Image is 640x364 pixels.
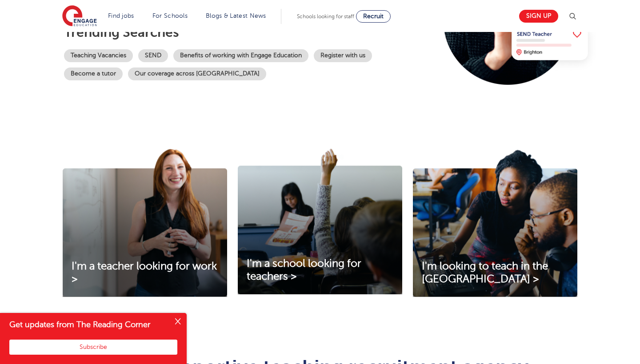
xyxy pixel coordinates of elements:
[9,340,177,355] button: Subscribe
[363,13,384,20] span: Recruit
[108,12,134,19] a: Find jobs
[297,13,354,20] span: Schools looking for staff
[206,12,266,19] a: Blogs & Latest News
[413,260,577,286] a: I'm looking to teach in the [GEOGRAPHIC_DATA] >
[173,49,308,62] a: Benefits of working with Engage Education
[422,260,548,285] span: I'm looking to teach in the [GEOGRAPHIC_DATA] >
[169,313,187,331] button: Close
[72,260,217,285] span: I'm a teacher looking for work >
[413,149,577,297] img: I'm looking to teach in the UK
[62,5,97,28] img: Engage Education
[138,49,168,62] a: SEND
[356,10,391,23] a: Recruit
[9,319,168,330] h4: Get updates from The Reading Corner
[238,257,402,283] a: I'm a school looking for teachers >
[152,12,188,19] a: For Schools
[63,260,227,286] a: I'm a teacher looking for work >
[314,49,372,62] a: Register with us
[63,149,227,297] img: I'm a teacher looking for work
[247,257,361,282] span: I'm a school looking for teachers >
[128,67,266,80] a: Our coverage across [GEOGRAPHIC_DATA]
[64,49,133,62] a: Teaching Vacancies
[64,67,123,80] a: Become a tutor
[238,149,402,294] img: I'm a school looking for teachers
[519,10,558,23] a: Sign up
